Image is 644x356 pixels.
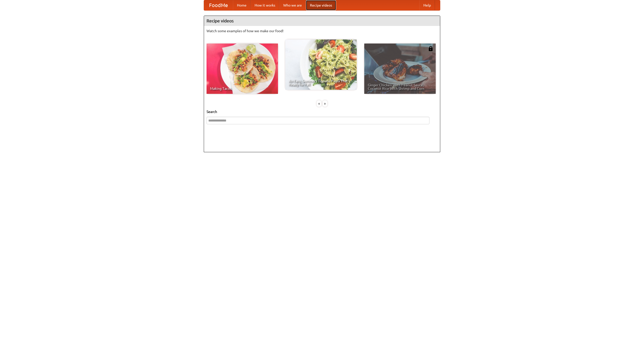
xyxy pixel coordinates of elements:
a: An Easy, Summery Tomato Pasta That's Ready for Fall [285,39,357,90]
a: Recipe videos [306,0,336,10]
span: Making Tacos [210,87,274,90]
a: Who we are [279,0,306,10]
h5: Search [207,109,437,114]
a: How it works [251,0,279,10]
a: FoodMe [204,0,233,10]
div: « [317,100,321,107]
p: Watch some examples of how we make our food! [207,28,437,33]
img: 483408.png [428,46,433,51]
span: An Easy, Summery Tomato Pasta That's Ready for Fall [289,79,353,86]
a: Help [419,0,435,10]
a: Making Tacos [207,44,278,94]
div: » [323,100,327,107]
a: Home [233,0,251,10]
h4: Recipe videos [204,16,440,26]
